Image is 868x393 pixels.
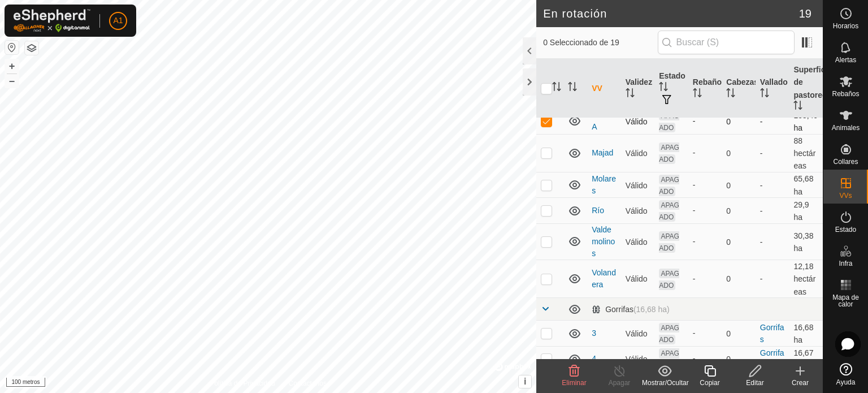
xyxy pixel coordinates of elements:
[726,90,735,99] p-sorticon: Activar para ordenar
[839,260,852,267] font: Infra
[592,225,615,258] font: Valdemolinos
[289,378,327,388] a: Contáctanos
[726,206,731,215] font: 0
[592,84,602,93] font: VV
[659,232,679,252] font: APAGADO
[592,354,596,363] a: 4
[592,148,613,157] a: Majad
[659,324,679,344] font: APAGADO
[659,84,668,93] p-sorticon: Activar para ordenar
[799,7,811,20] font: 19
[760,323,784,344] a: Gorrifas
[693,90,702,99] p-sorticon: Activar para ordenar
[726,149,731,158] font: 0
[793,65,832,99] font: Superficie de pastoreo
[626,90,635,99] p-sorticon: Activar para ordenar
[760,77,788,87] font: Vallado
[568,84,577,93] p-sorticon: Activar para ordenar
[760,149,763,158] font: -
[793,174,813,196] font: 65,68 ha
[543,7,607,20] font: En rotación
[626,149,648,158] font: Válido
[626,180,648,189] font: Válido
[793,323,813,344] font: 16,68 ha
[289,379,327,387] font: Contáctanos
[693,206,696,215] font: -
[626,274,648,283] font: Válido
[14,9,90,32] img: Logotipo de Gallagher
[659,269,679,289] font: APAGADO
[9,60,15,72] font: +
[113,16,123,25] font: A1
[726,329,731,338] font: 0
[659,349,679,369] font: APAGADO
[793,231,813,252] font: 30,38 ha
[726,274,731,283] font: 0
[760,180,763,189] font: -
[760,206,763,215] font: -
[693,329,696,338] font: -
[659,201,679,221] font: APAGADO
[659,144,679,163] font: APAGADO
[793,348,813,370] font: 16,67 ha
[693,180,696,189] font: -
[700,379,719,387] font: Copiar
[726,237,731,246] font: 0
[592,174,616,195] a: Molares
[726,180,731,189] font: 0
[746,379,763,387] font: Editar
[793,136,815,170] font: 88 hectáreas
[726,77,758,87] font: Cabezas
[659,71,685,80] font: Estado
[5,41,19,54] button: Restablecer mapa
[658,31,795,54] input: Buscar (S)
[5,74,19,88] button: –
[210,378,275,388] a: Política de Privacidad
[839,192,852,200] font: VVs
[793,200,809,222] font: 29,9 ha
[592,206,604,215] a: Río
[760,90,769,99] p-sorticon: Activar para ordenar
[626,355,648,364] font: Válido
[693,354,696,363] font: -
[693,77,722,87] font: Rebaño
[626,116,648,126] font: Válido
[592,268,616,289] a: Volandera
[836,378,856,386] font: Ayuda
[760,348,784,369] font: Gorrifas
[562,379,586,387] font: Eliminar
[833,22,858,30] font: Horarios
[626,237,648,246] font: Válido
[592,329,596,338] a: 3
[552,84,561,93] p-sorticon: Activar para ordenar
[693,116,696,126] font: -
[626,329,648,338] font: Válido
[693,274,696,283] font: -
[210,379,275,387] font: Política de Privacidad
[626,77,652,87] font: Validez
[609,379,631,387] font: Apagar
[5,59,19,73] button: +
[832,293,859,308] font: Mapa de calor
[835,56,856,64] font: Alertas
[760,274,763,283] font: -
[726,355,731,364] font: 0
[693,148,696,157] font: -
[760,237,763,246] font: -
[605,305,633,314] font: Gorrifas
[524,377,526,386] font: i
[832,90,859,98] font: Rebaños
[793,110,818,132] font: 105,49 ha
[626,206,648,215] font: Válido
[793,262,815,296] font: 12,18 hectáreas
[543,38,619,47] font: 0 Seleccionado de 19
[633,305,670,314] font: (16,68 ha)
[519,375,531,388] button: i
